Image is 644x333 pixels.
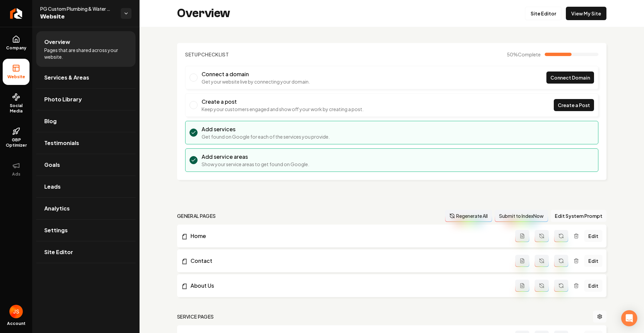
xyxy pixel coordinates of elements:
span: Overview [44,38,70,46]
a: Contact [181,257,515,265]
span: Goals [44,161,60,169]
a: Site Editor [36,241,136,263]
a: Photo Library [36,89,136,110]
p: Show your service areas to get found on Google. [202,161,309,168]
span: Website [5,74,28,80]
a: Create a Post [554,99,594,111]
button: Edit System Prompt [551,210,606,222]
div: Open Intercom Messenger [621,310,637,326]
a: Leads [36,176,136,197]
button: Open user button [9,305,23,318]
h2: general pages [177,212,216,219]
h2: Service Pages [177,313,214,320]
span: Ads [9,172,23,177]
span: Website [40,12,115,21]
img: James Shamoun [9,305,23,318]
a: Site Editor [525,7,562,20]
a: Connect Domain [546,72,594,84]
p: Get found on Google for each of the services you provide. [202,133,330,140]
a: About Us [181,282,515,290]
a: Services & Areas [36,67,136,88]
span: Settings [44,226,68,234]
span: Site Editor [44,248,73,256]
a: Edit [584,280,602,292]
h2: Overview [177,7,230,20]
a: View My Site [566,7,606,20]
span: Social Media [3,103,30,114]
h3: Add services [202,125,330,133]
span: Company [3,45,29,51]
span: Analytics [44,204,70,212]
h2: Checklist [185,51,229,58]
a: Edit [584,230,602,242]
span: 50 % [507,51,541,58]
span: PG Custom Plumbing & Water Filtration [40,5,115,12]
span: Create a Post [558,102,590,109]
a: Goals [36,154,136,176]
span: Complete [518,51,541,57]
button: Ads [3,156,30,182]
a: Testimonials [36,132,136,154]
a: Home [181,232,515,240]
a: Social Media [3,88,30,119]
span: Setup [185,51,201,57]
a: Blog [36,110,136,132]
img: Rebolt Logo [10,8,22,19]
span: Photo Library [44,95,82,103]
span: Leads [44,183,61,191]
button: Add admin page prompt [515,280,529,292]
span: Services & Areas [44,74,89,82]
button: Add admin page prompt [515,255,529,267]
p: Get your website live by connecting your domain. [202,78,310,85]
span: Connect Domain [550,74,590,81]
h3: Add service areas [202,153,309,161]
button: Regenerate All [445,210,492,222]
span: Account [7,321,25,326]
h3: Connect a domain [202,70,310,78]
button: Submit to IndexNow [495,210,548,222]
button: Add admin page prompt [515,230,529,242]
a: Edit [584,255,602,267]
a: Company [3,30,30,56]
h3: Create a post [202,98,364,106]
a: Analytics [36,198,136,219]
a: Settings [36,220,136,241]
span: Pages that are shared across your website. [44,47,127,60]
a: GBP Optimizer [3,122,30,153]
span: GBP Optimizer [3,137,30,148]
span: Blog [44,117,57,125]
p: Keep your customers engaged and show off your work by creating a post. [202,106,364,112]
span: Testimonials [44,139,79,147]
